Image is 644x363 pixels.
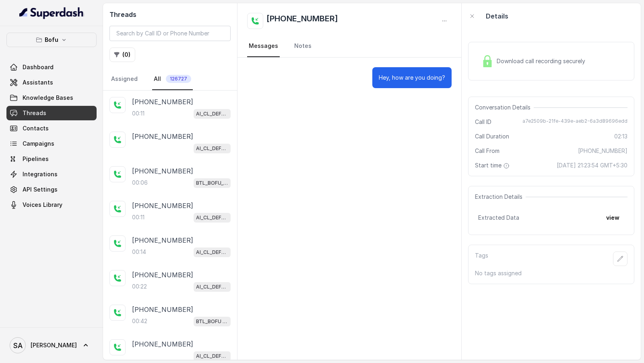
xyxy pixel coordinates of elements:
[196,318,228,326] p: BTL_BOFU _Jaynagar_DS
[614,132,627,140] span: 02:13
[475,193,526,201] span: Extraction Details
[132,248,146,256] p: 00:14
[132,317,147,325] p: 00:42
[293,35,313,57] a: Notes
[6,121,97,136] a: Contacts
[109,68,231,90] nav: Tabs
[196,214,228,222] p: AI_CL_DEFERRAL_Satarupa
[23,201,62,209] span: Voices Library
[6,334,97,357] a: [PERSON_NAME]
[23,94,73,102] span: Knowledge Bases
[379,74,445,82] p: Hey, how are you doing?
[152,68,193,90] a: All126727
[497,57,588,65] span: Download call recording securely
[475,103,534,111] span: Conversation Details
[132,305,193,314] p: [PHONE_NUMBER]
[481,55,493,67] img: Lock Icon
[23,78,53,87] span: Assistants
[132,109,144,118] p: 00:11
[109,26,231,41] input: Search by Call ID or Phone Number
[109,10,231,19] h2: Threads
[166,75,191,83] span: 126727
[196,248,228,256] p: AI_CL_DEFERRAL_Satarupa
[13,341,23,350] text: SA
[132,166,193,176] p: [PHONE_NUMBER]
[109,47,135,62] button: (0)
[23,124,49,132] span: Contacts
[475,269,627,277] p: No tags assigned
[475,161,511,169] span: Start time
[601,210,624,225] button: view
[6,106,97,120] a: Threads
[23,109,46,117] span: Threads
[6,182,97,197] a: API Settings
[247,35,280,57] a: Messages
[486,11,508,21] p: Details
[266,13,338,29] h2: [PHONE_NUMBER]
[6,136,97,151] a: Campaigns
[196,352,228,360] p: AI_CL_DEFERRAL_Satarupa
[45,35,58,45] p: Bofu
[247,35,452,57] nav: Tabs
[132,270,193,280] p: [PHONE_NUMBER]
[557,161,627,169] span: [DATE] 21:23:54 GMT+5:30
[6,75,97,90] a: Assistants
[23,186,58,194] span: API Settings
[196,110,228,118] p: AI_CL_DEFERRAL_Satarupa
[23,155,49,163] span: Pipelines
[6,91,97,105] a: Knowledge Bases
[132,132,193,141] p: [PHONE_NUMBER]
[475,252,488,266] p: Tags
[522,118,627,126] span: a7e2509b-21fe-439e-aeb2-6a3d89696edd
[475,118,491,126] span: Call ID
[132,97,193,107] p: [PHONE_NUMBER]
[6,152,97,166] a: Pipelines
[23,140,54,148] span: Campaigns
[132,339,193,349] p: [PHONE_NUMBER]
[23,170,58,178] span: Integrations
[23,63,54,71] span: Dashboard
[6,167,97,181] a: Integrations
[132,235,193,245] p: [PHONE_NUMBER]
[31,341,77,349] span: [PERSON_NAME]
[475,132,509,140] span: Call Duration
[196,144,228,153] p: AI_CL_DEFERRAL_Satarupa
[19,6,84,19] img: light.svg
[132,201,193,210] p: [PHONE_NUMBER]
[132,179,148,187] p: 00:06
[196,179,228,187] p: BTL_BOFU_KOLKATA_Uttam
[478,214,519,222] span: Extracted Data
[196,283,228,291] p: AI_CL_DEFERRAL_Satarupa
[132,213,144,221] p: 00:11
[6,60,97,74] a: Dashboard
[6,33,97,47] button: Bofu
[475,147,500,155] span: Call From
[578,147,627,155] span: [PHONE_NUMBER]
[109,68,139,90] a: Assigned
[132,283,147,291] p: 00:22
[6,198,97,212] a: Voices Library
